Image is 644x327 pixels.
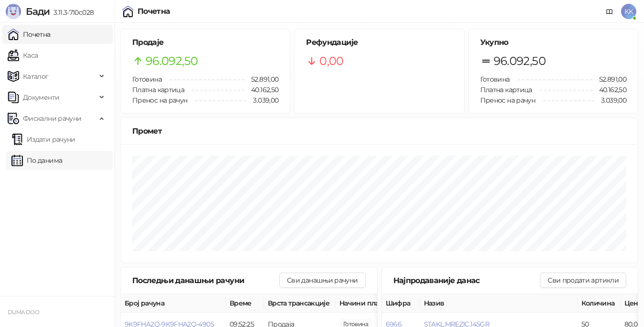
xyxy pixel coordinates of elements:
span: KK [621,4,636,19]
th: Шифра [382,294,420,313]
small: DUMA DOO [8,309,39,316]
a: Почетна [8,25,51,44]
span: 3.039,00 [594,95,626,105]
span: 3.11.3-710c028 [50,8,94,17]
div: Почетна [137,8,170,15]
span: 96.092,50 [494,52,546,70]
span: 52.891,00 [592,74,626,84]
span: Бади [26,6,50,17]
span: 52.891,00 [244,74,278,84]
span: Фискални рачуни [23,109,81,128]
span: 96.092,50 [146,52,198,70]
h5: Укупно [480,37,626,48]
span: 0,00 [319,52,343,70]
button: Сви данашњи рачуни [279,273,365,288]
a: По данима [11,151,62,170]
span: Каталог [23,67,49,86]
th: Време [226,294,264,313]
th: Начини плаћања [336,294,431,313]
span: Готовина [132,75,162,84]
th: Број рачуна [121,294,226,313]
span: Готовина [480,75,510,84]
th: Врста трансакције [264,294,336,313]
a: Документација [602,4,617,19]
h5: Рефундације [306,37,452,48]
span: 3.039,00 [246,95,278,105]
div: Промет [132,125,626,137]
img: Logo [6,4,21,19]
span: Платна картица [480,85,532,94]
th: Назив [420,294,578,313]
span: 40.162,50 [244,84,278,95]
div: Последњи данашњи рачуни [132,274,279,286]
span: Платна картица [132,85,184,94]
button: Сви продати артикли [540,273,626,288]
h5: Продаје [132,37,278,48]
span: 40.162,50 [592,84,626,95]
span: Пренос на рачун [132,96,187,105]
div: Најпродаваније данас [393,274,540,286]
span: Пренос на рачун [480,96,535,105]
a: Каса [8,46,38,65]
span: Документи [23,88,59,107]
th: Количина [578,294,621,313]
a: Издати рачуни [11,130,75,149]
